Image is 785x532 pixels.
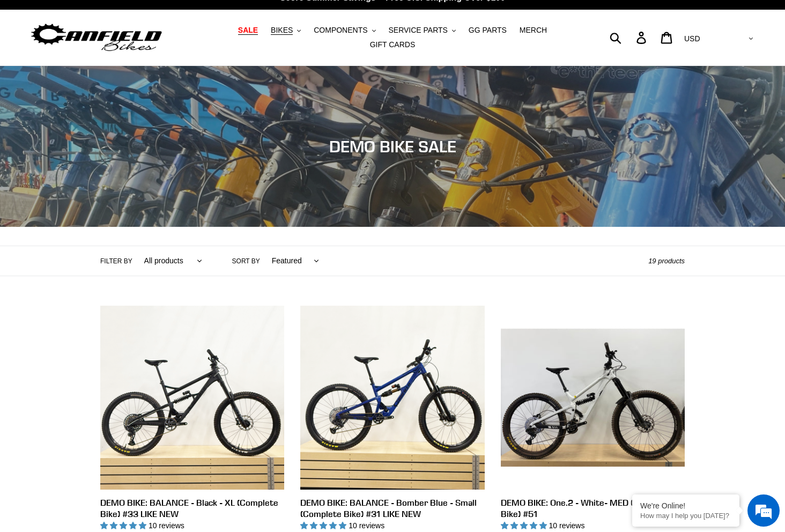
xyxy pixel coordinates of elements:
label: Filter by [100,256,132,266]
span: 19 products [648,257,685,265]
span: We're online! [62,135,148,243]
p: How may I help you today? [640,512,731,520]
img: d_696896380_company_1647369064580_696896380 [34,54,61,80]
input: Search [616,26,643,49]
span: COMPONENTS [314,26,367,35]
img: Canfield Bikes [29,21,164,55]
label: Sort by [232,256,260,266]
div: Navigation go back [12,59,28,75]
button: COMPONENTS [308,23,381,38]
button: BIKES [265,23,306,38]
span: DEMO BIKE SALE [329,137,456,156]
span: BIKES [271,26,293,35]
span: SERVICE PARTS [388,26,447,35]
a: SALE [233,23,263,38]
div: Minimize live chat window [176,5,202,31]
div: We're Online! [640,501,731,510]
textarea: Type your message and hit 'Enter' [5,293,204,330]
button: SERVICE PARTS [383,23,461,38]
div: Chat with us now [72,60,196,74]
span: SALE [238,26,258,35]
a: GIFT CARDS [365,38,421,52]
a: GG PARTS [463,23,512,38]
span: GIFT CARDS [370,40,416,49]
a: MERCH [514,23,552,38]
span: GG PARTS [469,26,507,35]
span: MERCH [520,26,547,35]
